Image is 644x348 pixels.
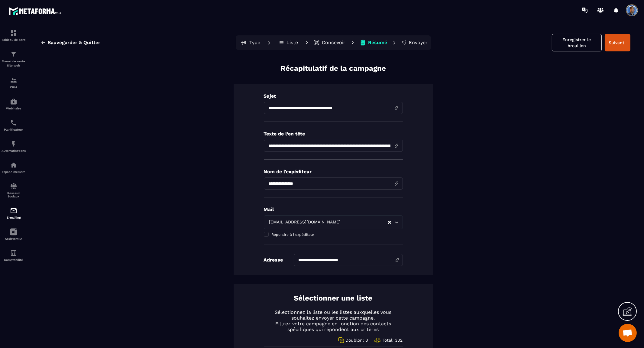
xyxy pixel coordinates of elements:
p: Liste [286,40,298,46]
button: Enregistrer le brouillon [552,34,602,51]
a: Assistant IA [2,224,26,245]
a: automationsautomationsWebinaire [2,93,26,115]
p: Réseaux Sociaux [2,191,26,198]
p: Sélectionnez la liste ou les listes auxquelles vous souhaitez envoyer cette campagne. [264,309,403,321]
a: accountantaccountantComptabilité [2,245,26,266]
p: Automatisations [2,149,26,152]
p: Texte de l’en tête [264,131,403,137]
p: Sujet [264,93,403,99]
p: E-mailing [2,216,26,219]
img: formation [10,77,17,84]
p: Planificateur [2,128,26,131]
p: Webinaire [2,107,26,110]
p: Type [249,40,260,46]
img: automations [10,140,17,148]
p: Récapitulatif de la campagne [280,63,386,73]
p: Espace membre [2,170,26,174]
p: Envoyer [409,40,428,46]
img: formation [10,29,17,37]
button: Suivant [605,34,630,51]
button: Concevoir [312,37,348,49]
a: social-networksocial-networkRéseaux Sociaux [2,178,26,203]
span: Sauvegarder & Quitter [48,40,100,46]
p: Filtrez votre campagne en fonction des contacts spécifiques qui répondent aux critères [264,321,403,332]
img: logo [8,5,63,17]
div: Ouvrir le chat [619,324,637,342]
p: Adresse [264,257,283,263]
a: formationformationTableau de bord [2,25,26,46]
p: Tableau de bord [2,38,26,41]
span: Total: 302 [383,338,403,343]
img: social-network [10,183,17,190]
img: scheduler [10,119,17,126]
span: [EMAIL_ADDRESS][DOMAIN_NAME] [268,219,342,226]
button: Résumé [358,37,389,49]
a: automationsautomationsAutomatisations [2,136,26,157]
img: automations [10,161,17,169]
p: Tunnel de vente Site web [2,59,26,68]
button: Envoyer [400,37,430,49]
p: Assistant IA [2,237,26,240]
button: Clear Selected [388,220,391,225]
img: accountant [10,249,17,257]
img: formation [10,50,17,58]
p: CRM [2,86,26,89]
img: automations [10,98,17,105]
p: Concevoir [322,40,346,46]
span: Doublon: 0 [346,338,368,343]
a: emailemailE-mailing [2,203,26,224]
button: Sauvegarder & Quitter [36,37,105,48]
p: Sélectionner une liste [294,293,373,303]
a: automationsautomationsEspace membre [2,157,26,178]
a: schedulerschedulerPlanificateur [2,115,26,136]
img: email [10,207,17,214]
input: Search for option [342,219,387,226]
a: formationformationCRM [2,72,26,93]
div: Search for option [264,215,403,229]
span: Répondre à l'expéditeur [272,233,315,237]
button: Type [237,37,264,49]
p: Mail [264,207,403,212]
p: Résumé [368,40,387,46]
a: formationformationTunnel de vente Site web [2,46,26,72]
p: Comptabilité [2,258,26,262]
p: Nom de l'expéditeur [264,169,403,174]
button: Liste [274,37,302,49]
